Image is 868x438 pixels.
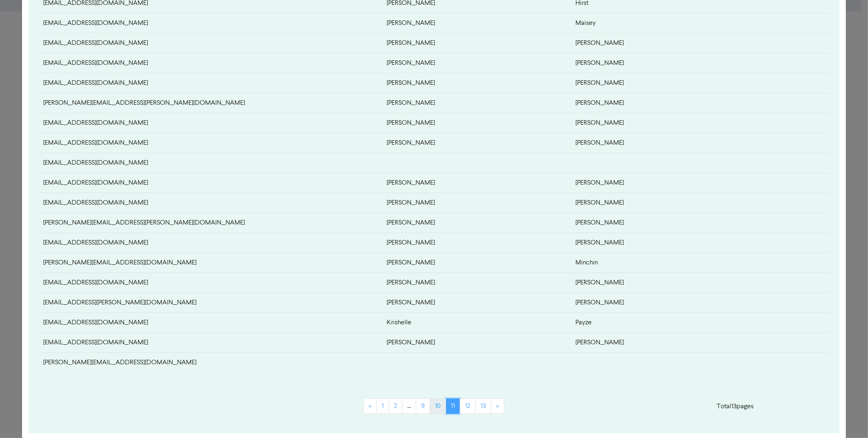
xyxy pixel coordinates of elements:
[38,133,382,153] td: burntjanelle@gmail.com
[382,333,571,353] td: [PERSON_NAME]
[382,193,571,213] td: [PERSON_NAME]
[363,398,377,414] a: «
[571,253,759,273] td: Minchin
[717,402,754,412] p: Total 13 pages
[571,213,759,233] td: [PERSON_NAME]
[382,33,571,53] td: [PERSON_NAME]
[38,53,382,73] td: sjbellamy@hotmail.co.nz
[475,398,491,414] a: Page 13
[571,333,759,353] td: [PERSON_NAME]
[571,93,759,113] td: [PERSON_NAME]
[38,173,382,193] td: janzshaw50@gmail.com
[571,173,759,193] td: [PERSON_NAME]
[416,398,430,414] a: Page 9
[38,233,382,253] td: emma.nola1@gmail.com
[382,13,571,33] td: [PERSON_NAME]
[382,253,571,273] td: [PERSON_NAME]
[571,233,759,253] td: [PERSON_NAME]
[38,253,382,273] td: jamie.m@bettagroup.co.nz
[382,93,571,113] td: [PERSON_NAME]
[571,133,759,153] td: [PERSON_NAME]
[38,13,382,33] td: garthmaisey@gmail.com
[38,73,382,93] td: angelacoster9@gmail.com
[571,293,759,313] td: [PERSON_NAME]
[38,153,382,173] td: larreelesa@gmail.com
[382,293,571,313] td: [PERSON_NAME]
[38,113,382,133] td: goldsmithsarah08@gmail.com
[38,293,382,313] td: avin1.clothier@gmail.com
[38,333,382,353] td: jesnov14@gmail.com
[827,399,868,438] iframe: Chat Widget
[382,53,571,73] td: [PERSON_NAME]
[571,313,759,333] td: Payze
[382,113,571,133] td: [PERSON_NAME]
[491,398,504,414] a: »
[446,398,460,414] a: Page 11 is your current page
[430,398,446,414] a: Page 10
[382,273,571,293] td: [PERSON_NAME]
[382,213,571,233] td: [PERSON_NAME]
[571,193,759,213] td: [PERSON_NAME]
[571,13,759,33] td: Maisey
[382,313,571,333] td: Krishelle
[38,93,382,113] td: blair.reeve.1981@gmail.com
[382,173,571,193] td: [PERSON_NAME]
[382,73,571,93] td: [PERSON_NAME]
[382,233,571,253] td: [PERSON_NAME]
[38,273,382,293] td: lukevg.821@gmail.com
[571,273,759,293] td: [PERSON_NAME]
[38,33,382,53] td: kevnlea@xtra.co.nz
[382,133,571,153] td: [PERSON_NAME]
[38,313,382,333] td: kvincent35@gmail.com
[460,398,476,414] a: Page 12
[571,73,759,93] td: [PERSON_NAME]
[38,213,382,233] td: nicholas.reid@huttvalleydhb.org.nz
[38,193,382,213] td: nrgise@xtra.co.nz
[376,398,389,414] a: Page 1
[571,113,759,133] td: [PERSON_NAME]
[571,53,759,73] td: [PERSON_NAME]
[571,33,759,53] td: [PERSON_NAME]
[38,353,382,373] td: shane@yardmaster.co.nz
[389,398,402,414] a: Page 2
